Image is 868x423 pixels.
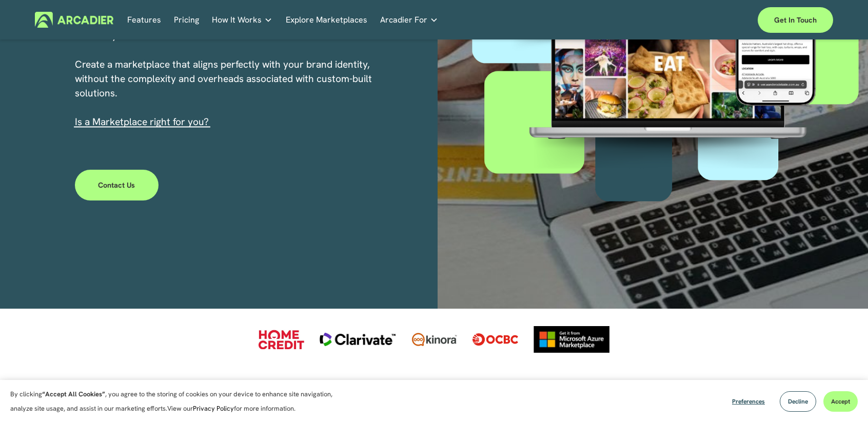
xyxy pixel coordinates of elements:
button: Decline [780,391,816,412]
button: Preferences [724,391,773,412]
span: Arcadier For [380,13,427,27]
span: Preferences [732,397,765,406]
a: Contact Us [75,170,159,200]
p: By clicking , you agree to the storing of cookies on your device to enhance site navigation, anal... [10,387,344,416]
a: folder dropdown [380,12,438,28]
strong: “Accept All Cookies” [42,390,105,398]
a: Pricing [174,12,199,28]
img: Arcadier [35,12,113,28]
span: I [75,115,209,128]
a: s a Marketplace right for you? [77,115,209,128]
a: Features [127,12,161,28]
a: folder dropdown [212,12,272,28]
a: Explore Marketplaces [286,12,367,28]
span: Decline [788,397,808,406]
span: How It Works [212,13,262,27]
iframe: Chat Widget [817,374,868,423]
a: Get in touch [758,7,833,33]
a: Privacy Policy [193,404,234,413]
